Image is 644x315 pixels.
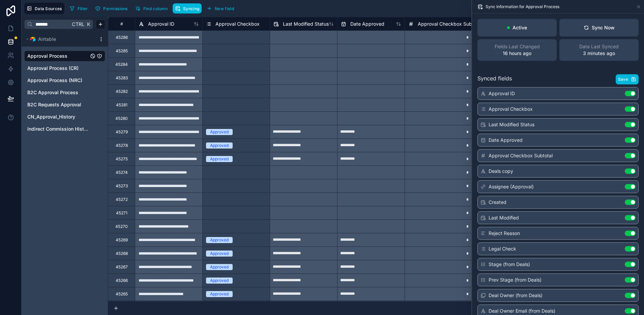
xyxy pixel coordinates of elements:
span: Approval Process (CR) [27,65,79,72]
span: Assignee (Approval) [489,183,534,190]
a: B2C Approval Process [27,89,89,96]
div: 45270 [115,224,128,229]
span: Approval Checkbox [489,106,533,112]
span: Approval Checkbox [215,21,260,27]
div: 45271 [116,210,127,216]
div: 45285 [116,48,128,54]
span: Stage (from Deals) [489,261,530,268]
button: New field [204,3,236,14]
span: Legal Check [489,245,516,252]
div: 45275 [116,156,128,162]
span: Permissions [103,6,127,11]
div: 45278 [116,143,128,148]
span: Ctrl [71,20,85,28]
span: Deal Owner (from Deals) [489,292,543,299]
span: Find column [143,6,168,11]
span: Approval ID [489,90,515,97]
span: Syncing [183,6,199,11]
button: Filter [67,3,90,14]
div: Approval Process (NRC) [24,75,105,86]
div: 45272 [116,197,128,202]
span: Prev Stage (from Deals) [489,277,541,283]
span: B2C Approval Process [27,89,78,96]
p: 16 hours ago [503,50,531,57]
div: B2C Requests Approval [24,99,105,110]
div: Indirect Commission History [24,124,105,134]
button: Syncing [173,3,202,14]
div: Sync Now [584,24,615,31]
span: Date Approved [489,137,523,143]
button: Find column [133,3,170,14]
div: 45265 [116,291,128,297]
span: Last Modified Status [283,21,329,27]
span: Data Last Synced [579,43,619,50]
span: Last Modified Status [489,121,534,128]
span: Deal Owner Email (from Deals) [489,308,555,314]
span: Synced fields [477,74,512,84]
div: CN_Approval_History [24,111,105,122]
div: B2C Approval Process [24,87,105,98]
button: Sync Now [559,19,639,36]
div: 45273 [116,183,128,189]
a: Permissions [93,3,133,14]
span: Approval ID [148,21,174,27]
a: Syncing [173,3,204,14]
span: Last Modified [489,214,519,221]
span: Sync Information for Approval Process [486,4,559,9]
a: CN_Approval_History [27,113,89,120]
div: Approved [210,251,229,257]
div: 45282 [116,89,128,94]
div: # [113,21,130,26]
div: Approved [210,129,229,135]
div: Approved [210,264,229,270]
img: Airtable Logo [30,36,35,42]
div: Approval Process [24,51,105,61]
div: 45283 [116,75,128,81]
a: Approval Process (CR) [27,65,89,72]
span: New field [215,6,234,11]
div: 45268 [116,251,128,256]
span: Airtable [38,36,56,43]
div: Approval Process (CR) [24,63,105,74]
span: Date Approved [350,21,384,27]
span: Filter [78,6,88,11]
button: Airtable LogoAirtable [24,34,96,44]
a: Approval Process (NRC) [27,77,89,84]
button: Permissions [93,3,130,14]
p: 3 minutes ago [583,50,615,57]
span: Approval Checkbox Subtotal [418,21,482,27]
span: Data Sources [35,6,62,11]
a: B2C Requests Approval [27,101,89,108]
span: Save [618,77,628,82]
div: 45266 [116,278,128,283]
div: Approved [210,237,229,243]
button: Save [616,74,639,84]
div: Approved [210,156,229,162]
div: 45286 [116,35,128,40]
a: Approval Process [27,53,89,59]
span: Fields Last Changed [495,43,540,50]
span: Approval Checkbox Subtotal [489,152,553,159]
span: Approval Process [27,53,67,59]
div: Approved [210,142,229,149]
a: Indirect Commission History [27,126,89,132]
div: 45269 [116,237,128,243]
div: 45279 [116,129,128,135]
div: 45281 [116,102,127,108]
span: Deals copy [489,168,513,175]
div: Approved [210,278,229,284]
div: 45274 [116,170,128,175]
span: K [86,22,91,27]
span: Created [489,199,506,206]
span: CN_Approval_History [27,113,75,120]
div: Approved [210,291,229,297]
div: 45267 [116,264,128,270]
div: 45284 [115,62,128,67]
div: 45280 [115,116,128,121]
span: Reject Reason [489,230,520,237]
button: Data Sources [24,3,64,14]
span: Approval Process (NRC) [27,77,82,84]
p: Active [513,24,527,31]
span: B2C Requests Approval [27,101,81,108]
